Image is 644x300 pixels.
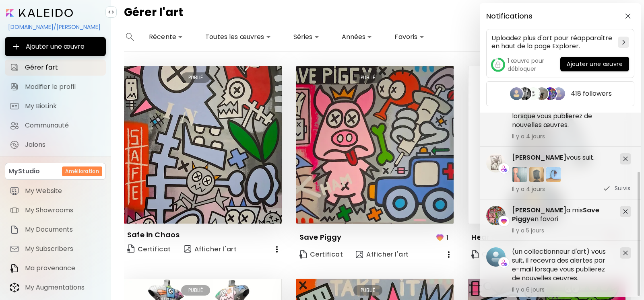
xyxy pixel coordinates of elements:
img: chevron [622,40,625,45]
span: Il y a 4 jours [512,133,613,140]
span: Il y a 5 jours [512,227,613,234]
span: Save Piggy [512,205,599,224]
p: Suivis [615,184,630,193]
h5: 418 followers [571,90,612,98]
h5: (un collectionneur d'art) vous suit, il recevra des alertes par e-mail lorsque vous publierez de ... [512,247,613,283]
span: Il y a 6 jours [512,286,613,293]
span: [PERSON_NAME] [512,153,566,162]
img: closeButton [625,13,631,19]
h5: Uploadez plus d'art pour réapparaître en haut de la page Explorer. [491,34,615,50]
button: closeButton [621,10,634,23]
h5: a mis en favori [512,206,613,224]
h5: vous suit. [512,153,613,162]
h5: Notifications [486,12,533,20]
button: Ajouter une œuvre [560,57,629,71]
span: [PERSON_NAME] [512,205,566,215]
h5: 1 œuvre pour débloquer [508,57,560,73]
a: Ajouter une œuvre [560,57,629,73]
span: Ajouter une œuvre [567,60,623,68]
span: Il y a 4 jours [512,185,613,193]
